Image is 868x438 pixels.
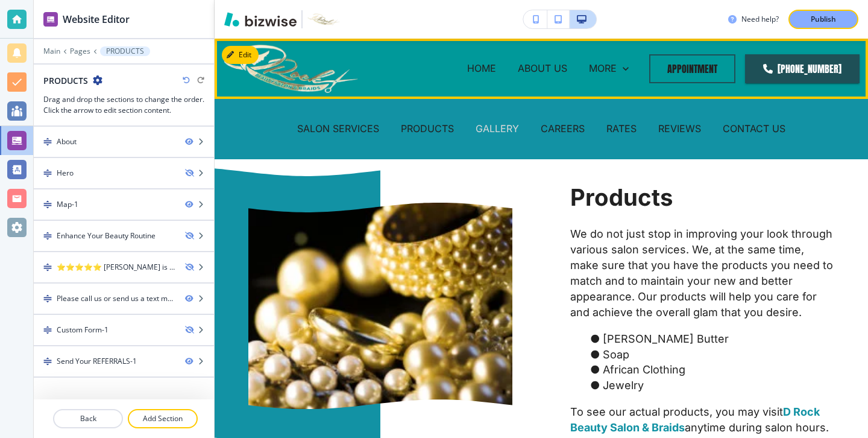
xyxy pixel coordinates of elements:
h2: PRODUCTS [43,74,88,87]
button: Main [43,47,60,56]
li: African Clothing [587,362,834,378]
li: [PERSON_NAME] Butter [587,331,834,347]
h2: Website Editor [63,12,130,27]
img: Drag [43,263,52,271]
p: ABOUT US [518,62,567,75]
div: DragMap-1 [34,189,214,220]
h3: Need help? [741,14,779,25]
li: Jewelry [587,378,834,393]
p: PRODUCTS [106,47,144,56]
div: DragAbout [34,127,214,157]
img: Drag [43,138,52,146]
button: Add Section [128,409,198,428]
img: Drag [43,169,52,177]
div: DragHero [34,158,214,188]
img: Drag [43,232,52,240]
p: Back [54,413,122,424]
div: DragSend Your REFERRALS-1 [34,346,214,376]
img: <p><strong style="font-size: 2.13em;">Products</strong></p> [248,203,512,409]
img: editor icon [43,12,58,27]
p: RATES [606,122,637,136]
div: Hero [57,168,74,179]
div: Please call us or send us a text message on 817-806-8323 [57,293,175,304]
p: REVIEWS [658,122,701,136]
img: Drag [43,200,52,209]
p: We do not just stop in improving your look through various salon services. We, at the same time, ... [570,226,834,320]
img: D Rock Beauty Salon & Braids [223,43,359,94]
p: HOME [467,62,496,75]
img: Drag [43,326,52,334]
strong: Products [570,183,673,211]
div: DragEnhance Your Beauty Routine [34,221,214,251]
p: GALLERY [476,122,519,136]
p: CAREERS [541,122,585,136]
p: PRODUCTS [401,122,454,136]
div: ⭐⭐⭐⭐⭐ Rasheeda is punctual and very knowledgeable about all hair types. The salon is clean and a ... [57,262,175,273]
img: Drag [43,294,52,303]
div: Custom Form-1 [57,325,108,335]
p: To see our actual products, you may visit anytime during salon hours. [570,404,834,436]
div: DragPlease call us or send us a text message on [PHONE_NUMBER] [34,284,214,314]
div: Enhance Your Beauty Routine [57,230,156,241]
div: DragCustom Form-1 [34,315,214,345]
button: Pages [70,47,90,56]
button: Back [53,409,123,428]
img: Drag [43,357,52,366]
img: Bizwise Logo [224,12,297,27]
p: Publish [811,14,836,25]
li: Soap [587,347,834,363]
img: Your Logo [307,13,340,25]
h3: Drag and drop the sections to change the order. Click the arrow to edit section content. [43,94,204,116]
p: Add Section [129,413,197,424]
a: [PHONE_NUMBER] [745,54,860,83]
p: CONTACT US [723,122,785,136]
div: Map-1 [57,199,78,210]
div: About [57,136,77,147]
button: PRODUCTS [100,46,150,56]
button: APPOINTMENT [649,54,735,83]
div: Drag⭐⭐⭐⭐⭐ [PERSON_NAME] is punctual and very knowledgeable about all hair types. The salon is cle... [34,252,214,282]
p: SALON SERVICES [297,122,379,136]
button: Publish [788,10,858,29]
p: MORE [589,62,617,75]
button: Edit [222,46,259,64]
div: Send Your REFERRALS-1 [57,356,137,367]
